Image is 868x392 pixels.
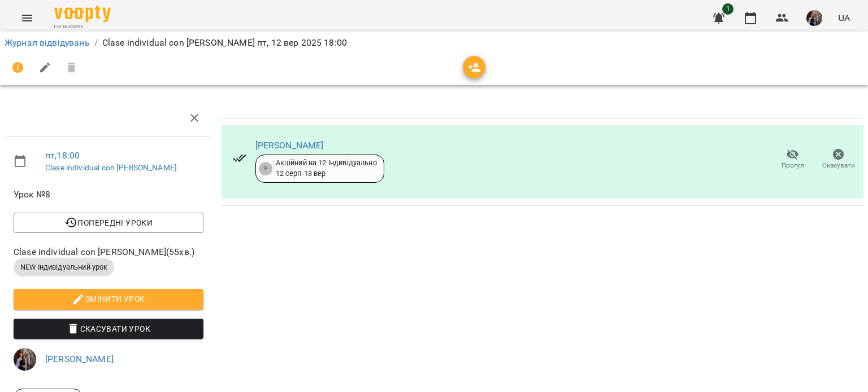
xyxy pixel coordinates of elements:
p: Clase individual con [PERSON_NAME] пт, 12 вер 2025 18:00 [102,36,347,50]
button: UA [834,7,854,28]
img: Voopty Logo [54,6,111,22]
img: 8d3efba7e3fbc8ec2cfbf83b777fd0d7.JPG [806,10,822,26]
span: For Business [54,23,111,30]
button: Прогул [770,144,815,175]
span: NEW Індивідуальний урок [14,262,114,272]
div: Акційний на 12 Індивідуально 12 серп - 13 вер [276,158,377,179]
button: Menu [14,5,41,32]
a: [PERSON_NAME] [255,140,324,151]
span: UA [838,12,850,24]
a: пт , 18:00 [45,150,80,161]
span: Прогул [782,161,804,170]
span: Урок №8 [14,188,203,201]
div: 9 [259,162,272,175]
button: Змінити урок [14,289,203,309]
button: Скасувати [815,144,861,175]
span: Clase individual con [PERSON_NAME] ( 55 хв. ) [14,245,203,259]
span: Скасувати Урок [23,322,194,336]
button: Попередні уроки [14,213,203,233]
nav: breadcrumb [5,36,863,50]
button: Скасувати Урок [14,319,203,339]
a: Журнал відвідувань [5,37,90,48]
span: Скасувати [822,161,855,170]
img: 8d3efba7e3fbc8ec2cfbf83b777fd0d7.JPG [14,348,36,371]
span: Попередні уроки [23,216,194,230]
span: Змінити урок [23,292,194,306]
li: / [94,36,98,50]
a: Clase individual con [PERSON_NAME] [45,163,177,172]
span: 1 [722,3,734,15]
a: [PERSON_NAME] [45,354,114,364]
